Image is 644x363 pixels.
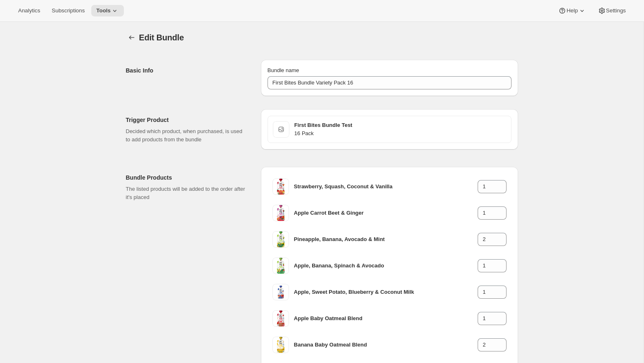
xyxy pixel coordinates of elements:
[606,7,626,14] span: Settings
[294,288,478,296] h3: Apple, Sweet Potato, Blueberry & Coconut Milk
[52,7,85,14] span: Subscriptions
[139,33,184,42] span: Edit Bundle
[553,5,591,16] button: Help
[18,7,40,14] span: Analytics
[96,7,111,14] span: Tools
[272,310,289,327] img: BABYOATS_APPLE_BOA00-0224A_FRONT_1.png
[272,178,289,195] img: BABY_STRAW_SQUASH_COCO_BFVSSC08-0324A_FRONT_3.png
[126,66,248,75] h2: Basic Info
[126,116,248,124] h2: Trigger Product
[272,258,289,274] img: BABY_APPLEBANANASPINACHAVO_BFVABSA01-1223A_FRONT.png
[294,235,478,244] h3: Pineapple, Banana, Avocado & Mint
[272,284,289,300] img: POUCH_BABY-F_V_AppleSweetPotatoBlueberryCoconutMilk_front.png
[294,314,478,323] h3: Apple Baby Oatmeal Blend
[126,173,248,182] h2: Bundle Products
[268,76,511,89] input: ie. Smoothie box
[13,5,45,16] button: Analytics
[294,121,506,129] h3: First Bites Bundle Test
[294,209,478,217] h3: Apple Carrot Beet & Ginger
[91,5,124,16] button: Tools
[126,185,248,201] p: The listed products will be added to the order after it's placed
[566,7,578,14] span: Help
[47,5,90,16] button: Subscriptions
[294,183,478,191] h3: Strawberry, Squash, Coconut & Vanilla
[294,129,506,138] h4: 16 Pack
[272,205,289,221] img: BABY_APP_CAR_BEET_BFVACB01-1223A_FRONT_1.png
[268,67,299,73] span: Bundle name
[294,341,478,349] h3: Banana Baby Oatmeal Blend
[272,337,289,353] img: BABYOATS_BANANA_BOB00-0224A_FRONT_1.png
[272,231,289,248] img: BABY_PINE_BANA_AVO_WRA_BFVPBA04-1223A_FRONT.png
[593,5,631,16] button: Settings
[126,127,248,144] p: Decided which product, when purchased, is used to add products from the bundle
[126,32,137,43] button: Bundles
[294,262,478,270] h3: Apple, Banana, Spinach & Avocado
